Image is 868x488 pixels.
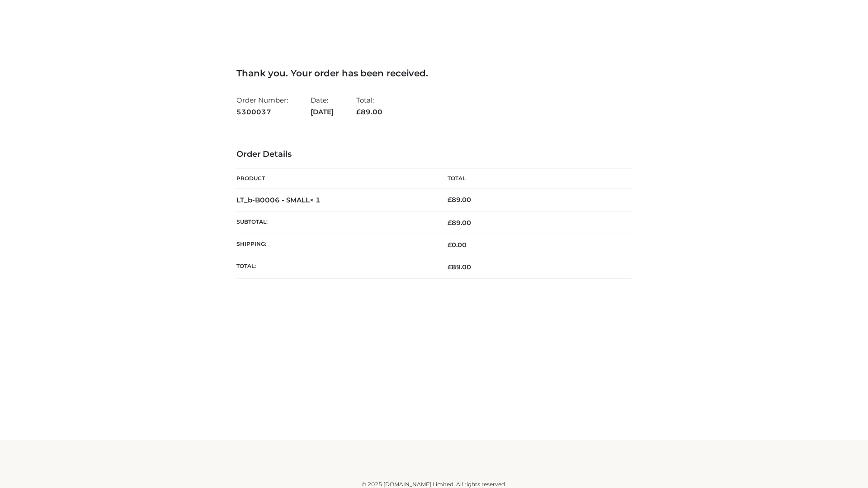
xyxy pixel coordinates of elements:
[448,241,467,249] bdi: 0.00
[311,106,334,118] strong: [DATE]
[236,106,288,118] strong: 5300037
[236,211,434,234] th: Subtotal:
[448,263,452,271] span: £
[236,92,288,120] li: Order Number:
[448,263,471,271] span: 89.00
[236,68,632,79] h3: Thank you. Your order has been received.
[356,108,361,116] span: £
[236,169,434,189] th: Product
[356,92,382,120] li: Total:
[434,169,632,189] th: Total
[448,196,452,204] span: £
[448,196,471,204] bdi: 89.00
[311,92,334,120] li: Date:
[356,108,382,116] span: 89.00
[236,256,434,278] th: Total:
[236,234,434,256] th: Shipping:
[448,241,452,249] span: £
[310,196,321,204] strong: × 1
[236,150,632,160] h3: Order Details
[448,219,471,227] span: 89.00
[448,219,452,227] span: £
[236,196,321,204] strong: LT_b-B0006 - SMALL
